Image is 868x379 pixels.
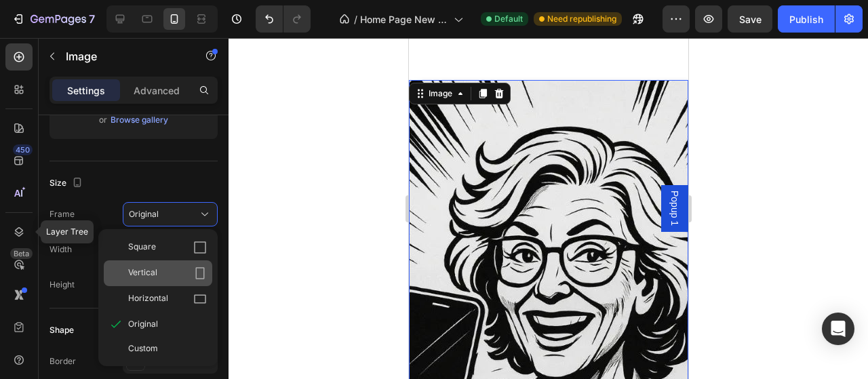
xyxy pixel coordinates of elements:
[66,48,181,64] p: Image
[128,292,168,306] span: Horizontal
[89,11,95,27] p: 7
[50,208,75,220] label: Frame
[789,12,823,26] div: Publish
[110,113,169,127] button: Browse gallery
[50,324,74,336] div: Shape
[67,83,105,98] p: Settings
[128,266,157,280] span: Vertical
[547,13,616,25] span: Need republishing
[50,174,85,193] div: Size
[50,243,72,256] label: Width
[822,313,854,345] div: Open Intercom Messenger
[494,13,523,25] span: Default
[354,12,357,26] span: /
[5,5,101,33] button: 7
[111,114,168,126] div: Browse gallery
[10,248,33,259] div: Beta
[50,355,76,367] div: Border
[739,14,762,25] span: Save
[99,112,107,128] span: or
[409,38,688,379] iframe: Design area
[778,5,835,33] button: Publish
[13,144,33,155] div: 450
[360,12,448,26] span: Home Page New -[URL]
[128,241,156,254] span: Square
[129,208,159,220] span: Original
[256,5,311,33] div: Undo/Redo
[123,202,218,226] button: Original
[728,5,772,33] button: Save
[128,342,158,355] span: Custom
[50,279,75,291] label: Height
[134,83,180,98] p: Advanced
[128,318,158,330] span: Original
